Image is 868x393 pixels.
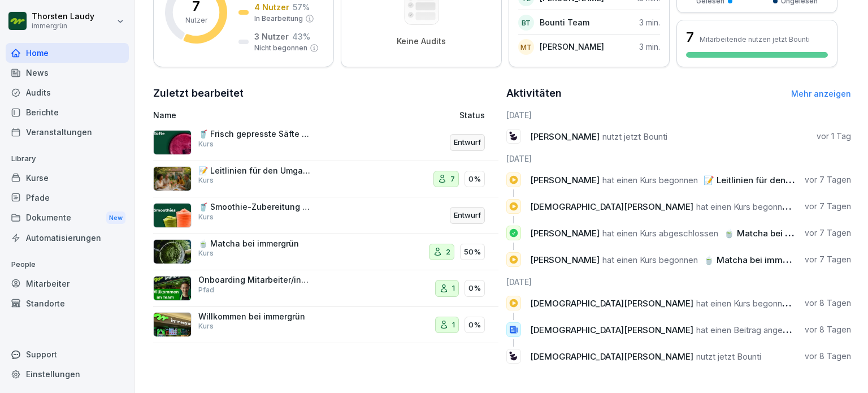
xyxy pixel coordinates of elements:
[805,227,851,239] p: vor 7 Tagen
[454,137,481,148] p: Entwurf
[602,131,667,142] span: nutzt jetzt Bounti
[696,298,792,309] span: hat einen Kurs begonnen
[518,39,534,55] div: MT
[696,351,761,362] span: nutzt jetzt Bounti
[153,270,498,307] a: Onboarding Mitarbeiter/innenPfad10%
[530,201,693,212] span: [DEMOGRAPHIC_DATA][PERSON_NAME]
[506,153,852,165] h6: [DATE]
[6,83,129,102] a: Audits
[6,208,129,228] div: Dokumente
[724,228,831,239] span: 🍵 Matcha bei immergrün
[6,122,129,142] a: Veranstaltungen
[805,351,851,362] p: vor 8 Tagen
[791,89,851,98] a: Mehr anzeigen
[153,130,192,155] img: enmhwa8iv0odf8a38bl2qb71.png
[32,22,94,30] p: immergrün
[153,234,498,271] a: 🍵 Matcha bei immergrünKurs250%
[805,297,851,309] p: vor 8 Tagen
[153,161,498,198] a: 📝 Leitlinien für den Umgang mit GästenKurs70%
[198,129,311,139] p: 🥤 Frisch gepresste Säfte bei Immergrün: Qualität und Prozesse
[185,15,207,25] p: Nutzer
[397,36,446,46] p: Keine Audits
[6,364,129,384] a: Einstellungen
[454,210,481,221] p: Entwurf
[530,175,600,185] span: [PERSON_NAME]
[254,43,307,53] p: Nicht begonnen
[602,175,698,185] span: hat einen Kurs begonnen
[198,275,311,285] p: Onboarding Mitarbeiter/innen
[696,201,792,212] span: hat einen Kurs begonnen
[506,85,562,101] h2: Aktivitäten
[805,254,851,265] p: vor 7 Tagen
[198,321,214,331] p: Kurs
[6,43,129,63] a: Home
[518,15,534,31] div: BT
[446,247,450,258] p: 2
[6,256,129,274] p: People
[639,41,660,53] p: 3 min.
[254,31,289,42] p: 3 Nutzer
[468,283,481,294] p: 0%
[198,239,311,249] p: 🍵 Matcha bei immergrün
[805,174,851,185] p: vor 7 Tagen
[153,312,192,337] img: svva00loomdno4b6mcj3rv92.png
[6,150,129,168] p: Library
[153,109,365,121] p: Name
[198,202,311,212] p: 🥤 Smoothie-Zubereitung und Qualitätsstandards bei immergrün
[292,31,310,42] p: 43 %
[153,239,192,264] img: v3mzz9dj9q5emoctvkhujgmn.png
[198,175,214,185] p: Kurs
[6,344,129,364] div: Support
[254,1,289,13] p: 4 Nutzer
[468,174,481,185] p: 0%
[153,166,192,191] img: a27oragryds2b2m70bpdj7ol.png
[506,109,852,121] h6: [DATE]
[106,211,125,224] div: New
[696,325,806,335] span: hat einen Beitrag angesehen
[452,283,455,294] p: 1
[6,208,129,228] a: DokumenteNew
[153,124,498,161] a: 🥤 Frisch gepresste Säfte bei Immergrün: Qualität und ProzesseKursEntwurf
[198,312,311,322] p: Willkommen bei immergrün
[468,319,481,331] p: 0%
[686,28,694,47] h3: 7
[639,16,660,28] p: 3 min.
[6,188,129,208] a: Pfade
[506,276,852,288] h6: [DATE]
[198,139,214,149] p: Kurs
[198,248,214,258] p: Kurs
[254,14,303,24] p: In Bearbeitung
[530,131,600,142] span: [PERSON_NAME]
[540,41,604,53] p: [PERSON_NAME]
[6,274,129,293] a: Mitarbeiter
[6,293,129,313] a: Standorte
[6,228,129,248] a: Automatisierungen
[602,254,698,265] span: hat einen Kurs begonnen
[805,324,851,335] p: vor 8 Tagen
[805,201,851,212] p: vor 7 Tagen
[153,276,192,301] img: ap800cs1tyxp6w3p0z62ogg3.png
[704,254,810,265] span: 🍵 Matcha bei immergrün
[6,168,129,188] div: Kurse
[459,109,485,121] p: Status
[530,254,600,265] span: [PERSON_NAME]
[198,285,214,295] p: Pfad
[153,203,192,228] img: xveqh65huc50s6mf6bwzngut.png
[530,325,693,335] span: [DEMOGRAPHIC_DATA][PERSON_NAME]
[6,102,129,122] a: Berichte
[464,247,481,258] p: 50%
[153,197,498,234] a: 🥤 Smoothie-Zubereitung und Qualitätsstandards bei immergrünKursEntwurf
[153,307,498,344] a: Willkommen bei immergrünKurs10%
[6,63,129,83] a: News
[530,298,693,309] span: [DEMOGRAPHIC_DATA][PERSON_NAME]
[700,35,810,44] p: Mitarbeitende nutzen jetzt Bounti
